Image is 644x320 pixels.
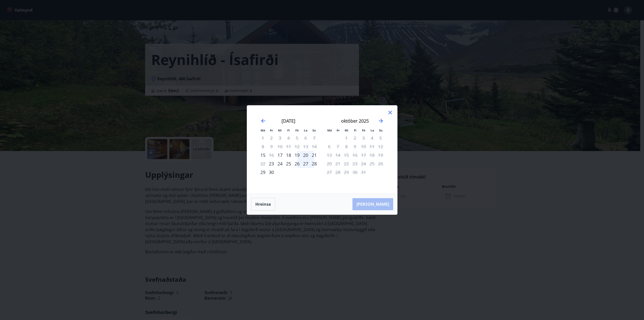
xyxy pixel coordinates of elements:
[276,159,284,168] div: 24
[284,151,293,159] div: 18
[267,142,276,151] td: Not available. þriðjudagur, 9. september 2025
[259,159,267,168] div: Aðeins útritun í boði
[267,159,276,168] td: Choose þriðjudagur, 23. september 2025 as your check-in date. It’s available.
[376,151,385,159] td: Not available. sunnudagur, 19. október 2025
[259,134,267,142] td: Not available. mánudagur, 1. september 2025
[325,142,334,151] td: Not available. mánudagur, 6. október 2025
[327,128,332,132] small: Má
[378,118,384,124] div: Move forward to switch to the next month.
[354,128,356,132] small: Fi
[376,134,385,142] td: Not available. sunnudagur, 5. október 2025
[270,128,273,132] small: Þr
[371,128,374,132] small: La
[284,134,293,142] td: Not available. fimmtudagur, 4. september 2025
[351,159,359,168] td: Not available. fimmtudagur, 23. október 2025
[351,134,359,142] td: Not available. fimmtudagur, 2. október 2025
[278,128,282,132] small: Mi
[368,142,376,151] td: Not available. laugardagur, 11. október 2025
[325,168,334,176] td: Not available. mánudagur, 27. október 2025
[342,159,351,168] td: Not available. miðvikudagur, 22. október 2025
[301,134,310,142] td: Not available. laugardagur, 6. september 2025
[295,128,299,132] small: Fö
[284,142,293,151] td: Not available. fimmtudagur, 11. september 2025
[267,134,276,142] td: Not available. þriðjudagur, 2. september 2025
[301,159,310,168] td: Choose laugardagur, 27. september 2025 as your check-in date. It’s available.
[259,159,267,168] td: Not available. mánudagur, 22. september 2025
[261,128,265,132] small: Má
[276,151,284,159] div: Aðeins innritun í boði
[267,168,276,176] div: 30
[276,142,284,151] td: Not available. miðvikudagur, 10. september 2025
[293,159,301,168] td: Choose föstudagur, 26. september 2025 as your check-in date. It’s available.
[342,168,351,176] td: Not available. miðvikudagur, 29. október 2025
[259,142,267,151] td: Not available. mánudagur, 8. september 2025
[267,168,276,176] td: Choose þriðjudagur, 30. september 2025 as your check-in date. It’s available.
[304,128,307,132] small: La
[310,159,318,168] div: 28
[287,128,290,132] small: Fi
[359,159,368,168] td: Not available. föstudagur, 24. október 2025
[334,151,342,159] td: Not available. þriðjudagur, 14. október 2025
[351,142,359,151] td: Not available. fimmtudagur, 9. október 2025
[310,151,318,159] div: 21
[284,151,293,159] td: Choose fimmtudagur, 18. september 2025 as your check-in date. It’s available.
[359,168,368,176] td: Not available. föstudagur, 31. október 2025
[310,142,318,151] td: Not available. sunnudagur, 14. september 2025
[351,151,359,159] td: Not available. fimmtudagur, 16. október 2025
[342,142,351,151] td: Not available. miðvikudagur, 8. október 2025
[376,159,385,168] td: Not available. sunnudagur, 26. október 2025
[359,151,368,159] td: Not available. föstudagur, 17. október 2025
[379,128,383,132] small: Su
[362,128,365,132] small: Fö
[301,159,310,168] div: 27
[293,142,301,151] td: Not available. föstudagur, 12. september 2025
[325,159,334,168] td: Not available. mánudagur, 20. október 2025
[259,151,267,159] td: Choose mánudagur, 15. september 2025 as your check-in date. It’s available.
[276,151,284,159] td: Choose miðvikudagur, 17. september 2025 as your check-in date. It’s available.
[281,118,295,124] strong: [DATE]
[259,168,267,176] div: 29
[312,128,316,132] small: Su
[310,151,318,159] td: Choose sunnudagur, 21. september 2025 as your check-in date. It’s available.
[376,142,385,151] td: Not available. sunnudagur, 12. október 2025
[259,151,267,159] div: Aðeins innritun í boði
[342,134,351,142] div: Aðeins útritun í boði
[351,168,359,176] td: Not available. fimmtudagur, 30. október 2025
[310,134,318,142] td: Not available. sunnudagur, 7. september 2025
[359,142,368,151] td: Not available. föstudagur, 10. október 2025
[276,134,284,142] td: Not available. miðvikudagur, 3. september 2025
[342,151,351,159] td: Not available. miðvikudagur, 15. október 2025
[293,159,301,168] div: 26
[267,151,276,159] div: Aðeins útritun í boði
[337,128,340,132] small: Þr
[310,159,318,168] td: Choose sunnudagur, 28. september 2025 as your check-in date. It’s available.
[334,159,342,168] td: Not available. þriðjudagur, 21. október 2025
[251,198,275,210] button: Hreinsa
[368,159,376,168] td: Not available. laugardagur, 25. október 2025
[341,118,369,124] strong: október 2025
[293,134,301,142] td: Not available. föstudagur, 5. september 2025
[259,168,267,176] td: Choose mánudagur, 29. september 2025 as your check-in date. It’s available.
[284,159,293,168] td: Choose fimmtudagur, 25. september 2025 as your check-in date. It’s available.
[368,151,376,159] td: Not available. laugardagur, 18. október 2025
[293,151,301,159] td: Choose föstudagur, 19. september 2025 as your check-in date. It’s available.
[368,134,376,142] td: Not available. laugardagur, 4. október 2025
[342,134,351,142] td: Not available. miðvikudagur, 1. október 2025
[260,118,266,124] div: Move backward to switch to the previous month.
[334,142,342,151] td: Not available. þriðjudagur, 7. október 2025
[325,151,334,159] td: Not available. mánudagur, 13. október 2025
[267,159,276,168] div: Aðeins innritun í boði
[284,159,293,168] div: 25
[334,168,342,176] td: Not available. þriðjudagur, 28. október 2025
[293,151,301,159] div: 19
[301,142,310,151] td: Not available. laugardagur, 13. september 2025
[345,128,348,132] small: Mi
[301,151,310,159] div: 20
[359,134,368,142] td: Not available. föstudagur, 3. október 2025
[301,151,310,159] td: Choose laugardagur, 20. september 2025 as your check-in date. It’s available.
[276,159,284,168] td: Choose miðvikudagur, 24. september 2025 as your check-in date. It’s available.
[253,112,391,188] div: Calendar
[267,151,276,159] td: Not available. þriðjudagur, 16. september 2025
